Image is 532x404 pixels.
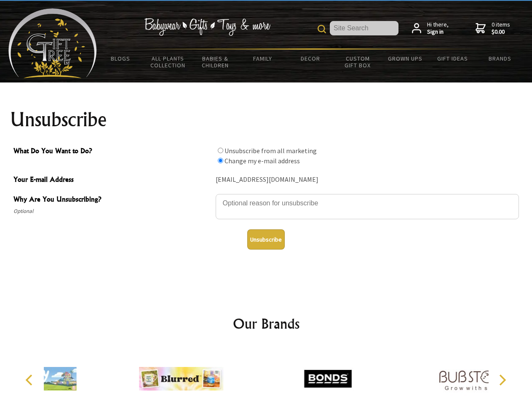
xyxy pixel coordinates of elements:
button: Next [493,371,511,389]
a: Brands [476,50,524,67]
a: Hi there,Sign in [412,21,449,36]
strong: $0.00 [492,28,510,36]
span: What Do You Want to Do? [13,146,211,158]
strong: Sign in [427,28,449,36]
span: Your E-mail Address [13,174,211,186]
a: Gift Ideas [429,50,476,67]
textarea: Why Are You Unsubscribing? [216,194,519,219]
label: Unsubscribe from all marketing [225,146,317,155]
div: [EMAIL_ADDRESS][DOMAIN_NAME] [216,173,519,186]
span: Why Are You Unsubscribing? [13,194,211,206]
span: Optional [13,206,211,216]
button: Unsubscribe [247,229,285,250]
a: Decor [286,50,334,67]
h2: Our Brands [17,314,516,334]
span: 0 items [492,21,510,36]
a: Babies & Children [192,50,239,74]
input: What Do You Want to Do? [218,158,223,163]
span: Hi there, [427,21,449,36]
img: Babywear - Gifts - Toys & more [144,18,270,36]
img: Babyware - Gifts - Toys and more... [8,8,97,78]
input: Site Search [330,21,398,35]
a: 0 items$0.00 [476,21,510,36]
a: Family [239,50,287,67]
input: What Do You Want to Do? [218,148,223,153]
h1: Unsubscribe [10,109,522,130]
a: All Plants Collection [144,50,192,74]
a: Grown Ups [381,50,429,67]
a: BLOGS [97,50,144,67]
a: Custom Gift Box [334,50,382,74]
img: product search [318,25,326,33]
label: Change my e-mail address [225,157,300,165]
button: Previous [21,371,40,389]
